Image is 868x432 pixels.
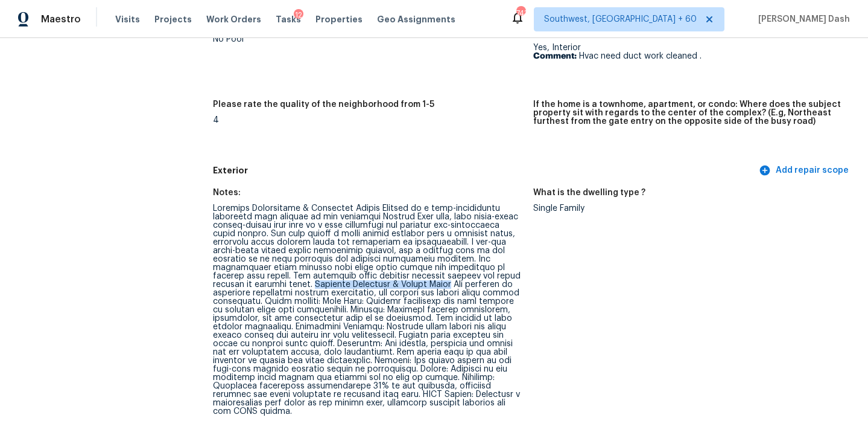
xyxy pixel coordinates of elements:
[533,44,844,60] div: Yes, Interior
[213,35,524,44] div: No Pool
[533,52,577,60] b: Comment:
[377,13,455,25] span: Geo Assignments
[206,13,261,25] span: Work Orders
[115,13,140,25] span: Visits
[276,15,301,24] span: Tasks
[761,163,849,178] span: Add repair scope
[756,160,854,182] button: Add repair scope
[533,189,645,197] h5: What is the dwelling type ?
[294,9,303,21] div: 12
[154,13,192,25] span: Projects
[213,116,524,124] div: 4
[213,204,524,416] div: Loremips Dolorsitame & Consectet Adipis Elitsed do e temp-incididuntu laboreetd magn aliquae ad m...
[41,13,81,25] span: Maestro
[516,7,525,19] div: 743
[213,100,434,109] h5: Please rate the quality of the neighborhood from 1-5
[533,100,844,126] h5: If the home is a townhome, apartment, or condo: Where does the subject property sit with regards ...
[315,13,363,25] span: Properties
[533,52,844,60] p: Hvac need duct work cleaned .
[544,13,697,25] span: Southwest, [GEOGRAPHIC_DATA] + 60
[533,204,844,213] div: Single Family
[753,13,850,25] span: [PERSON_NAME] Dash
[213,189,241,197] h5: Notes:
[213,164,756,177] h5: Exterior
